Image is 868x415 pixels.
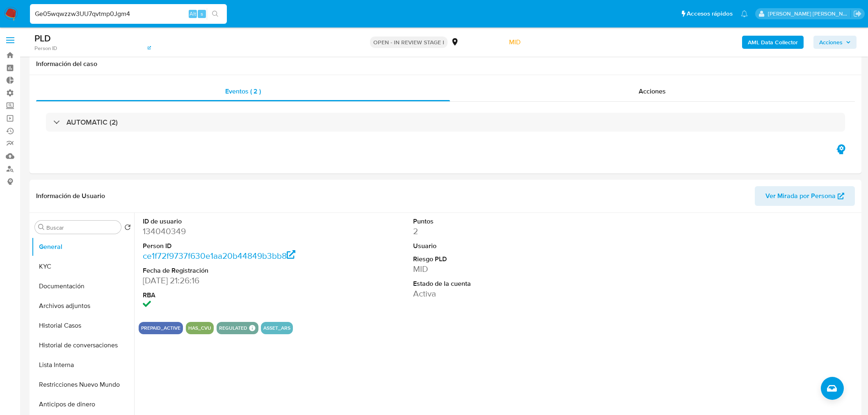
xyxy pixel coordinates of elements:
dt: Riesgo PLD [413,255,585,264]
button: KYC [32,257,134,276]
button: Acciones [813,36,857,49]
div: AUTOMATIC (2) [46,113,845,132]
b: AML Data Collector [748,36,798,49]
b: PLD [34,32,51,45]
button: Anticipos de dinero [32,394,134,414]
dt: Estado de la cuenta [413,279,585,288]
button: Historial de conversaciones [32,335,134,355]
dd: 134040349 [143,226,315,237]
h1: Información del caso [36,60,855,68]
h1: Información de Usuario [36,192,105,200]
span: s [201,10,203,18]
h3: AUTOMATIC (2) [66,118,118,127]
button: Buscar [38,224,45,230]
dd: Activa [413,288,585,299]
span: Alt [190,10,196,18]
button: Ver Mirada por Persona [755,186,855,206]
span: Eventos ( 2 ) [225,87,261,96]
button: General [32,237,134,257]
button: Lista Interna [32,355,134,375]
button: Volver al orden por defecto [124,224,131,233]
button: Archivos adjuntos [32,296,134,316]
button: Restricciones Nuevo Mundo [32,375,134,394]
b: Person ID [34,45,57,52]
input: Buscar [46,224,118,231]
dt: Usuario [413,242,585,251]
dt: ID de usuario [143,217,315,226]
dd: 2 [413,226,585,237]
span: Ver Mirada por Persona [765,186,836,206]
span: MID [509,37,521,47]
span: Acciones [639,87,666,96]
button: Historial Casos [32,316,134,335]
p: OPEN - IN REVIEW STAGE I [370,36,448,48]
a: Notificaciones [741,10,748,17]
input: Buscar usuario o caso... [30,9,227,19]
span: Acciones [819,36,843,49]
a: ce1f72f9737f630e1aa20b44849b3bb8 [143,250,295,262]
dt: RBA [143,291,315,300]
a: Salir [853,9,862,18]
button: Documentación [32,276,134,296]
dt: Puntos [413,217,585,226]
button: AML Data Collector [742,36,804,49]
dt: Person ID [143,242,315,251]
dt: Fecha de Registración [143,266,315,275]
span: Accesos rápidos [687,9,733,18]
span: Riesgo PLD: [475,38,521,47]
span: # Ge05wqwzzw3UU7qvtmp0Jgm4 [51,35,137,43]
dd: [DATE] 21:26:16 [143,275,315,286]
a: ce1f72f9737f630e1aa20b44849b3bb8 [59,45,151,52]
button: search-icon [207,8,224,20]
dd: MID [413,263,585,275]
div: MLA [451,38,472,47]
p: roberto.munoz@mercadolibre.com [768,10,851,18]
